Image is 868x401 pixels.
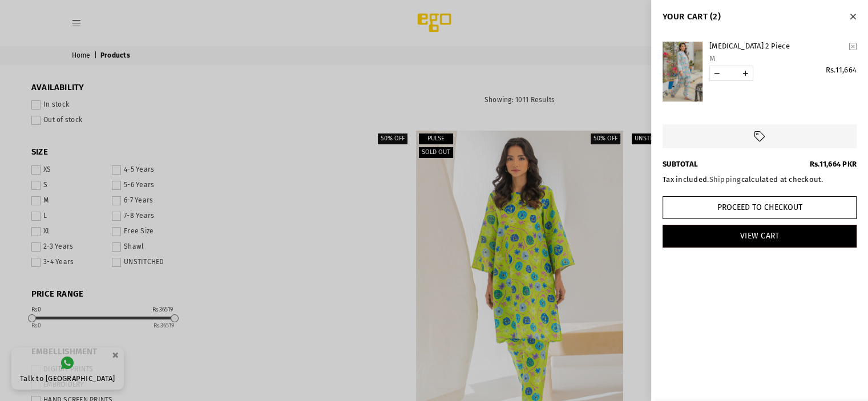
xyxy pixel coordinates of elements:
[663,196,857,219] button: Proceed to Checkout
[709,42,845,51] a: [MEDICAL_DATA] 2 Piece
[810,160,857,168] span: Rs.11,664 PKR
[709,54,857,63] div: M
[709,175,741,184] a: Shipping
[663,225,857,248] a: View Cart
[663,175,857,185] div: Tax included. calculated at checkout.
[846,9,859,23] button: Close
[709,66,753,81] quantity-input: Quantity
[663,11,857,22] h4: YOUR CART (2)
[663,160,698,169] b: SUBTOTAL
[826,66,857,74] span: Rs.11,664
